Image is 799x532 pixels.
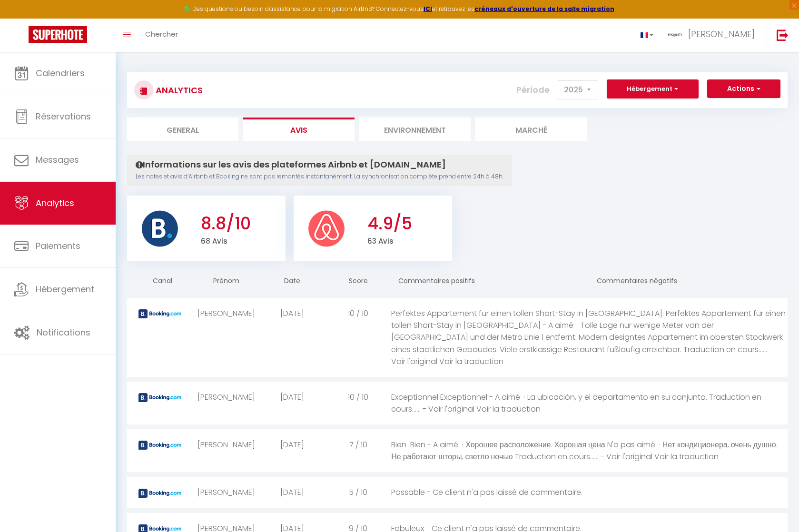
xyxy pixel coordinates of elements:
[29,26,87,43] img: Super Booking
[688,28,755,40] span: [PERSON_NAME]
[590,268,788,296] th: Commentaires négatifs
[259,382,326,413] div: [DATE]
[325,429,391,460] div: 7 / 10
[325,477,391,508] div: 5 / 10
[259,268,326,296] th: Date
[37,326,90,338] span: Notifications
[707,79,780,99] button: Actions
[8,4,36,32] button: Ouvrir le widget de chat LiveChat
[193,477,259,508] div: [PERSON_NAME]
[138,309,181,318] img: booking2.png
[391,429,788,472] div: Bien Bien - A aimé · Хорошее расположение. Хорошая цена N'a pas aimé · Нет кондиционера, очень ду...
[759,489,792,525] iframe: Chat
[391,477,788,508] div: Passable - Ce client n'a pas laissé de commentaire.
[138,489,181,498] img: booking2.png
[138,19,185,52] a: Chercher
[136,172,503,181] p: Les notes et avis d’Airbnb et Booking ne sont pas remontés instantanément. La synchronisation com...
[777,29,789,41] img: logout
[36,110,91,122] span: Réservations
[661,19,767,52] a: ... [PERSON_NAME]
[153,79,203,101] h3: Analytics
[36,240,80,252] span: Paiements
[127,118,238,141] li: General
[367,214,450,234] h3: 4.9/5
[359,118,471,141] li: Environnement
[193,298,259,329] div: [PERSON_NAME]
[325,298,391,329] div: 10 / 10
[36,154,79,166] span: Messages
[136,159,503,170] h4: Informations sur les avis des plateformes Airbnb et [DOMAIN_NAME]
[607,79,699,99] button: Hébergement
[193,429,259,460] div: [PERSON_NAME]
[148,276,172,286] span: Canal
[516,79,550,100] label: Période
[138,441,181,450] img: booking2.png
[475,118,587,141] li: Marché
[193,382,259,413] div: [PERSON_NAME]
[474,5,614,13] a: créneaux d'ouverture de la salle migration
[193,268,259,296] th: Prénom
[243,118,355,141] li: Avis
[259,429,326,460] div: [DATE]
[424,5,432,13] a: ICI
[145,29,178,39] span: Chercher
[138,393,181,402] img: booking2.png
[259,477,326,508] div: [DATE]
[259,298,326,329] div: [DATE]
[668,27,682,41] img: ...
[325,382,391,413] div: 10 / 10
[36,67,85,79] span: Calendriers
[325,268,391,296] th: Score
[391,298,788,377] div: Perfektes Appartement für einen tollen Short-Stay in [GEOGRAPHIC_DATA]. Perfektes Appartement für...
[36,197,74,209] span: Analytics
[36,283,94,295] span: Hébergement
[391,268,589,296] th: Commentaires positifs
[391,382,788,424] div: Exceptionnel Exceptionnel - A aimé · La ubicación, y el departamento en su conjunto. Traduction e...
[201,234,283,247] p: 68 Avis
[367,234,450,247] p: 63 Avis
[201,214,283,234] h3: 8.8/10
